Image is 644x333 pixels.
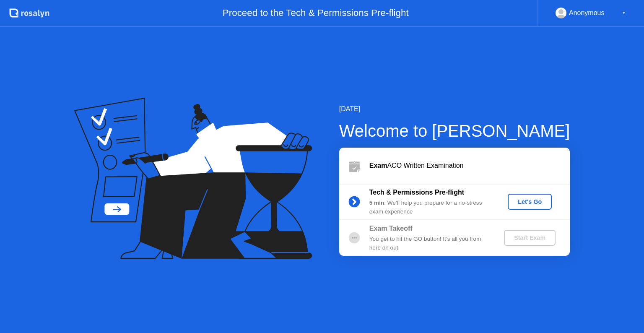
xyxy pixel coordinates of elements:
div: Let's Go [511,198,548,205]
b: Tech & Permissions Pre-flight [369,189,464,196]
b: 5 min [369,200,384,206]
div: Start Exam [507,234,552,241]
div: ACO Written Examination [369,161,570,171]
div: ▼ [622,8,626,18]
button: Let's Go [508,194,552,210]
div: You get to hit the GO button! It’s all you from here on out [369,235,490,252]
b: Exam [369,162,387,169]
div: [DATE] [339,104,570,114]
div: Welcome to [PERSON_NAME] [339,118,570,143]
div: Anonymous [569,8,605,18]
b: Exam Takeoff [369,225,413,232]
div: : We’ll help you prepare for a no-stress exam experience [369,199,490,216]
button: Start Exam [504,230,556,246]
